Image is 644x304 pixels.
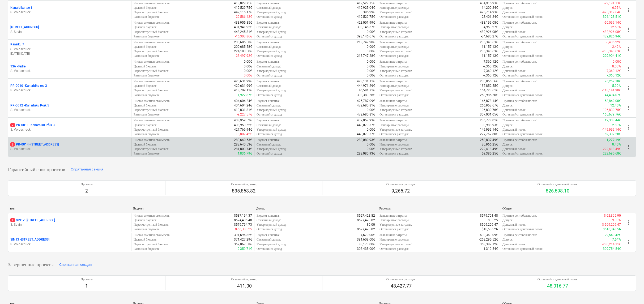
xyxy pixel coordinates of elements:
p: 7,360.12€ [484,69,498,73]
p: Связанный доход : [257,45,281,49]
p: 283,640.53€ [234,142,252,147]
p: 235,340.63€ [480,40,498,45]
p: -106,830.75€ [602,108,621,112]
p: -425,319.64€ [602,10,621,15]
p: -118,141.90€ [602,88,621,93]
p: S. Savin [10,222,129,227]
p: Пересмотренный бюджет : [134,108,169,112]
p: 398,146.67€ [357,25,375,29]
p: 395.29€ [363,10,375,15]
p: 440,070.37€ [357,132,375,136]
p: Оставшийся доход : [257,151,283,156]
p: -235,340.63€ [602,49,621,54]
p: 146,878.14€ [480,99,498,103]
p: 165,679.76€ [603,112,621,117]
p: 449,116.17€ [234,10,252,15]
p: 408,959.52€ [234,118,252,123]
p: 428,131.11€ [357,79,375,84]
p: T36 - Tedre [10,64,25,69]
p: Денежный поток : [502,30,526,34]
p: 434,915.93€ [480,1,498,6]
p: Целевой бюджет : [134,6,157,10]
p: Связанный доход : [257,123,281,127]
span: more_vert [625,219,632,226]
p: 12,303.44€ [605,118,621,123]
p: 12.45% [610,103,621,108]
p: Прогноз рентабельности : [502,79,537,84]
p: Связанный доход : [257,103,281,108]
p: Чистая сметная стоимость : [134,59,170,64]
p: 7,360.12€ [607,73,621,78]
p: -7,360.12€ [606,69,621,73]
p: Денежный поток : [502,147,526,151]
p: -5,436.22€ [606,40,621,45]
p: Целевой бюджет : [134,64,157,69]
button: Спрятанная секция [69,165,105,174]
p: 419,529.75€ [234,6,252,10]
p: Разница в бюджете : [134,73,160,78]
p: 14,200.24€ [482,6,498,10]
p: Оставшиеся расходы : [379,112,409,117]
div: Kanarbiku tee 1S. Voloschuck [10,6,129,15]
p: Денежный поток : [502,69,526,73]
p: Бюджет клиента : [257,99,280,103]
span: more_vert [625,7,632,13]
p: 1,277.19€ [607,138,621,142]
p: 283,080.93€ [357,151,375,156]
p: -29,191.13€ [604,1,621,6]
p: Утвержденный доход : [257,88,287,93]
p: Чистая сметная стоимость : [134,138,170,142]
p: 420,631.99€ [234,79,252,84]
p: Целевой бюджет : [134,84,157,88]
span: more_vert [625,105,632,111]
p: Чистая сметная стоимость : [134,20,170,25]
p: Целевой бюджет : [134,103,157,108]
p: PR-0011 - Kanarbiku Põik 3 [10,123,55,127]
p: Бюджет клиента : [257,40,280,45]
p: -2.49% [611,45,621,49]
p: 0.00€ [367,127,375,132]
p: S. Voloschuck [10,10,129,15]
p: 408,959.52€ [234,123,252,127]
p: 0.00€ [613,59,621,64]
p: Kanarbiku tee 1 [10,6,32,10]
p: [DATE] - [DATE] [10,52,129,56]
p: 1,836.79€ [238,151,252,156]
p: Пересмотренный бюджет : [134,88,169,93]
p: 26,262.18€ [605,79,621,84]
p: Допуск : [502,64,513,69]
div: PR-0010 -Kanarbiku tee 3S. Voloschuck [10,84,129,93]
p: 0.00€ [367,30,375,34]
p: 0.00€ [244,64,252,69]
p: 0.00€ [367,73,375,78]
p: Допуск : [502,103,513,108]
p: -6.95% [611,6,621,10]
p: 0.00€ [244,69,252,73]
p: Оставшийся денежный поток : [502,93,543,97]
p: 427,766.94€ [234,127,252,132]
p: 281,803.74€ [234,147,252,151]
p: Денежный поток : [502,10,526,15]
p: Оставшийся доход : [257,15,283,19]
p: 149,999.14€ [480,127,498,132]
p: Целевой бюджет : [134,123,157,127]
p: Бюджет клиента : [257,138,280,142]
div: [STREET_ADDRESS]S. Savin [10,25,129,34]
p: 398,389.58€ [357,93,375,97]
p: Прогноз рентабельности : [502,138,537,142]
p: Заявленные затраты : [379,20,407,25]
p: 187,852.55€ [480,84,498,88]
p: -23,497.92€ [235,54,252,58]
p: Пересмотренный бюджет : [134,10,169,15]
div: 8PR-0014 -[STREET_ADDRESS]S. Voloschuck [10,142,129,151]
p: 200,685.58€ [234,40,252,45]
p: 1,922.87€ [238,93,252,97]
span: 1 [10,218,15,222]
span: more_vert [625,66,632,72]
p: S. Voloschuck [10,88,129,93]
p: Оставшийся денежный поток : [502,54,543,58]
p: Утвержденные затраты : [379,108,412,112]
p: Утвержденный доход : [257,49,287,54]
p: 236,778.01€ [480,118,498,123]
p: Утвержденные затраты : [379,49,412,54]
